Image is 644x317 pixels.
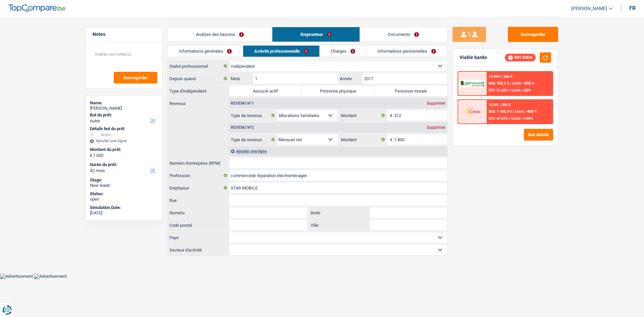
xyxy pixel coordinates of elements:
[90,177,158,183] div: Stage:
[229,125,256,129] div: Revenu nº2
[425,101,447,105] div: Supprimer
[168,170,229,181] label: Profession
[90,100,158,106] div: Name:
[387,110,394,121] span: €
[489,81,509,86] span: NAI: 950,1 €
[489,88,508,93] span: DTI: 51.43%
[309,220,370,230] label: Ville
[168,195,229,206] label: Rue
[168,158,229,168] label: Numéro d'entreprise (RPM)
[90,139,158,143] div: Ajouter une ligne
[338,73,362,84] label: Année
[8,4,65,12] img: TopCompare Logo
[387,134,394,145] span: €
[508,27,558,42] button: Sauvegarder
[90,162,157,167] label: Durée du prêt:
[339,110,387,121] label: Montant
[90,126,158,131] div: Détails but du prêt
[524,129,553,141] button: See details
[460,80,485,88] img: AlphaCredit
[90,191,158,197] div: Status:
[505,54,536,61] div: Not viable
[90,106,158,111] div: [PERSON_NAME]
[510,81,511,86] span: /
[90,112,157,118] label: But du prêt:
[90,183,158,188] div: New leads
[243,46,319,57] a: Activité professionnelle
[90,197,158,202] div: open
[90,153,92,158] span: €
[229,86,302,96] label: Associé actif
[168,46,243,57] a: Informations générales
[272,27,360,42] a: Emprunteur
[253,73,338,84] input: MM
[513,109,514,114] span: /
[489,103,511,107] div: 12.9% | 206 €
[309,207,370,218] label: Boite
[90,210,158,216] div: [DATE]
[629,5,636,11] div: fr
[367,46,447,57] a: Informations personnelles
[375,86,447,96] label: Personne morale
[425,125,447,129] div: Supprimer
[168,73,229,84] label: Depuis quand
[571,6,607,11] span: [PERSON_NAME]
[168,86,229,96] label: Type d'indépendant
[229,146,447,156] div: Ajouter une ligne
[114,72,157,84] button: Sauvegarder
[362,73,447,84] input: AAAA
[168,182,229,193] label: Employeur
[168,232,229,243] label: Pays
[229,134,277,145] label: Type de revenus
[229,101,256,105] div: Revenu nº1
[168,98,229,106] label: Revenus
[168,207,229,218] label: Numéro
[512,116,533,121] span: Limit: <100%
[460,55,487,60] div: Viable banks
[509,88,511,93] span: /
[566,3,613,14] a: [PERSON_NAME]
[168,61,229,71] label: Statut professionnel
[168,27,272,42] a: Analyse des besoins
[229,73,253,84] label: Mois
[168,245,229,255] label: Secteur d'activité
[90,205,158,210] div: Simulation Date:
[168,220,229,230] label: Code postal
[320,46,366,57] a: Charges
[34,274,67,279] img: Advertisement
[512,81,534,86] span: Limit: >850 €
[512,88,531,93] span: Limit: <50%
[339,134,387,145] label: Montant
[302,86,375,96] label: Personne physique
[489,74,513,79] div: 12.99% | 206 €
[90,147,157,152] label: Montant du prêt:
[489,109,512,114] span: NAI: 1 106,4 €
[515,109,537,114] span: Limit: >800 €
[509,116,511,121] span: /
[229,110,277,121] label: Type de revenus
[489,116,508,121] span: DTI: 47.61%
[123,75,148,80] span: Sauvegarder
[93,32,155,37] h5: Notes
[460,105,485,118] img: Cofidis
[360,27,447,42] a: Documents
